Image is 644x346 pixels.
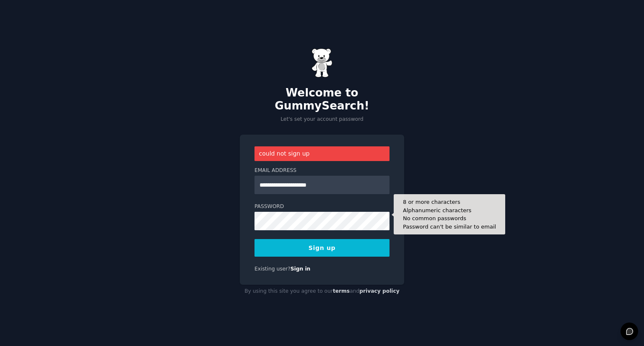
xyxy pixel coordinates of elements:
label: Email Address [254,167,390,174]
p: Let's set your account password [240,116,404,123]
button: Sign up [254,239,390,257]
div: By using this site you agree to our and [240,285,404,298]
h2: Welcome to GummySearch! [240,86,404,113]
a: terms [333,288,350,294]
div: could not sign up [254,146,390,161]
a: privacy policy [359,288,400,294]
span: Existing user? [254,266,291,272]
label: Password [254,203,390,211]
img: Gummy Bear [312,48,332,78]
a: Sign in [291,266,311,272]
